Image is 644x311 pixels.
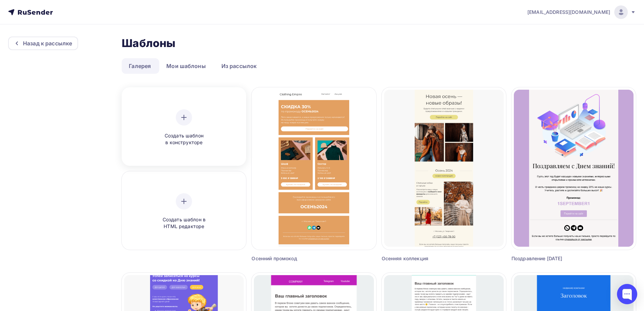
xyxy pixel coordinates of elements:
[23,39,72,47] div: Назад к рассылке
[382,255,475,262] div: Осенняя коллекция
[152,132,216,146] span: Создать шаблон в конструкторе
[214,58,264,74] a: Из рассылок
[159,58,213,74] a: Мои шаблоны
[122,58,158,74] a: Галерея
[527,9,610,16] span: [EMAIL_ADDRESS][DOMAIN_NAME]
[511,255,605,262] div: Поздравление [DATE]
[122,37,175,50] h2: Шаблоны
[252,255,345,262] div: Осенний промокод
[527,5,636,19] a: [EMAIL_ADDRESS][DOMAIN_NAME]
[152,216,216,230] span: Создать шаблон в HTML редакторе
